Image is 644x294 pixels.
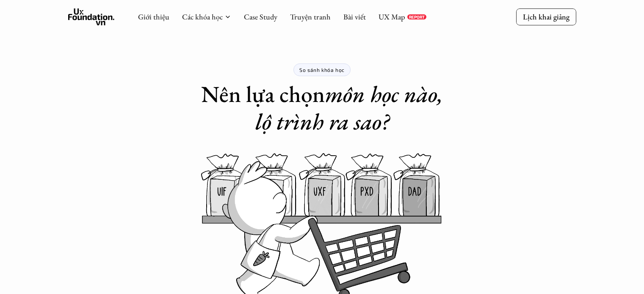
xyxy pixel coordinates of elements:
[409,14,425,19] p: REPORT
[138,12,169,22] a: Giới thiệu
[182,12,223,22] a: Các khóa học
[343,12,366,22] a: Bài viết
[299,67,345,73] p: So sánh khóa học
[379,12,405,22] a: UX Map
[290,12,331,22] a: Truyện tranh
[523,12,569,22] p: Lịch khai giảng
[255,79,448,136] em: môn học nào, lộ trình ra sao?
[244,12,277,22] a: Case Study
[407,14,426,19] a: REPORT
[191,80,453,135] h1: Nên lựa chọn
[516,8,576,25] a: Lịch khai giảng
